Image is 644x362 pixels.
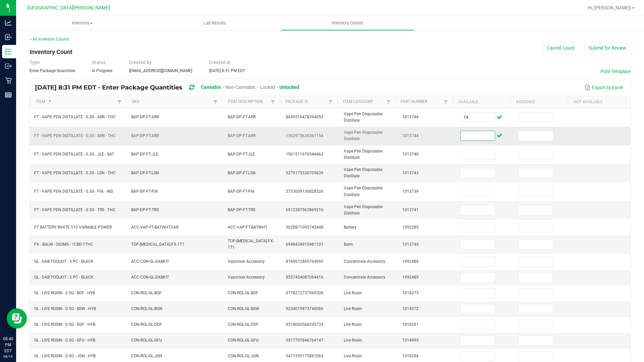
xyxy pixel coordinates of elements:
iframe: Resource center [7,308,27,328]
span: BAP-DP-FT-JLE [131,152,158,157]
span: BAP-DP-FT-ARR [228,115,256,119]
span: GL - LIVE ROSIN - 0.5G - GFU - HYB [34,338,95,343]
span: GL - LIVE ROSIN - 0.5G - DDF - HYB [34,322,95,327]
span: CON-ROL-GL-JGN [228,354,259,358]
inline-svg: Outbound [5,63,12,69]
span: 1014372 [402,306,419,311]
span: Created by [129,60,152,65]
span: 9234019973740086 [286,306,323,311]
span: ACC-CON-GL-DABKIT [131,275,169,280]
span: Concentrate Accessory [344,259,385,264]
a: Filter [211,98,219,106]
th: Assigned [510,96,568,108]
span: 1013744 [402,133,419,138]
span: BAP-DP-FT-TRS [131,207,159,212]
a: Package IdSortable [285,99,327,105]
span: Vape Pen Disposable Distillate [344,186,382,197]
inline-svg: Inbound [5,34,12,41]
span: 6912387563869216 [286,207,323,212]
span: Battery [344,225,357,230]
div: [DATE] 8:31 PM EDT - Enter Package Quantities [35,81,304,94]
inline-svg: Reports [5,92,12,98]
span: 1013743 [402,171,419,175]
span: Inventory Counts [323,20,372,26]
a: Filter [442,98,450,106]
span: 1014995 [402,338,419,343]
span: FX - BALM - 300MG - 1CBD-1THC [34,242,93,247]
span: 8169072495764995 [286,259,323,264]
span: CON-ROL-GL-BOF [131,291,162,295]
span: CON-ROL-GL-DDF [131,322,162,327]
span: 9518000568295733 [286,322,323,327]
span: GL - DAB TOOLKIT - 5 PC - BLACK [34,275,94,280]
span: FT - VAPE PEN DISTILLATE - 0.3G - ARR - THC [34,115,116,119]
span: Sortable [47,99,53,105]
span: TOP-[MEDICAL_DATA]-FX-1T1 [131,242,184,247]
span: ACC-CON-GL-DABKIT [131,259,169,264]
span: Live Rosin [344,354,362,358]
span: 5279175530705639 [286,171,323,175]
a: Lab Results [149,16,281,30]
span: CON-ROL-GL-DDF [228,322,259,327]
inline-svg: Analytics [5,19,12,26]
span: CON-ROL-GL-JGN [131,354,162,358]
span: Vaporizer Accessory [228,259,265,264]
span: BAP-DP-FT-ARR [131,115,159,119]
span: Locked [260,84,275,90]
p: 08/19 [3,354,13,359]
span: 1362973626361154 [286,133,323,138]
a: Filter [384,98,392,106]
span: BAP-DP-FT-PIA [131,189,158,194]
span: CON-ROL-GL-GFU [228,338,259,343]
span: BAP-DP-FT-TRS [228,207,255,212]
span: Unlocked [279,84,299,90]
span: ACC-VAP-FT-BATWHTVAR [131,225,178,230]
span: GL - LIVE ROSIN - 0.5G - JGN - HYB [34,354,96,358]
span: FT BATTERY WHITE 510 VARIABLE POWER [34,225,112,230]
span: 1018281 [402,322,419,327]
span: TOP-[MEDICAL_DATA]-FX-1T1 [228,239,274,250]
span: BAP-DP-FT-JLE [228,152,255,157]
span: [DATE] 8:31 PM EDT [209,68,245,73]
span: 3471595175861063 [286,354,323,358]
span: BAP-DP-FT-ARR [228,133,256,138]
a: Part NumberSortable [400,99,442,105]
span: FT - VAPE PEN DISTILLATE - 0.3G - JLE - SAT [34,152,114,157]
a: Item DescriptionSortable [228,99,269,105]
a: < All Inventory Counts [30,37,69,42]
span: 3733609130828326 [286,189,323,194]
span: GL - LIVE ROSIN - 0.5G - BSW - HYB [34,306,96,311]
span: Concentrate Accessory [344,275,385,280]
span: Enter Package Quantities [30,68,75,73]
span: 1013745 [402,242,419,247]
a: Filter [327,98,335,106]
span: 1901511976544463 [286,152,323,157]
button: Submit for Review [584,42,631,54]
span: 1992285 [402,225,419,230]
button: Export to Excel [583,82,625,93]
span: Inventory Count [30,48,72,55]
span: Status [92,60,106,65]
a: Inventory Counts [281,16,414,30]
span: Cannabis [201,84,221,90]
span: BAP-DP-FT-PIA [228,189,255,194]
span: Live Rosin [344,306,362,311]
th: Not Available [568,96,626,108]
span: Live Rosin [344,291,362,295]
span: 1013744 [402,115,419,119]
a: SKUSortable [132,99,212,105]
span: 1992489 [402,259,419,264]
inline-svg: Retail [5,77,12,84]
span: CON-ROL-GL-BSW [131,306,163,311]
span: BAP-DP-FT-LSN [228,171,256,175]
span: 1992489 [402,275,419,280]
span: CON-ROL-GL-BOF [228,291,258,295]
span: 1013740 [402,152,419,157]
span: Hi, [PERSON_NAME]! [588,5,631,10]
span: [EMAIL_ADDRESS][DOMAIN_NAME] [129,68,192,73]
span: 1018284 [402,354,419,358]
span: GL - DAB TOOLKIT - 5 PC - BLACK [34,259,94,264]
span: 1013741 [402,207,419,212]
span: Vape Pen Disposable Distillate [344,149,382,160]
span: 3517701846764147 [286,338,323,343]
